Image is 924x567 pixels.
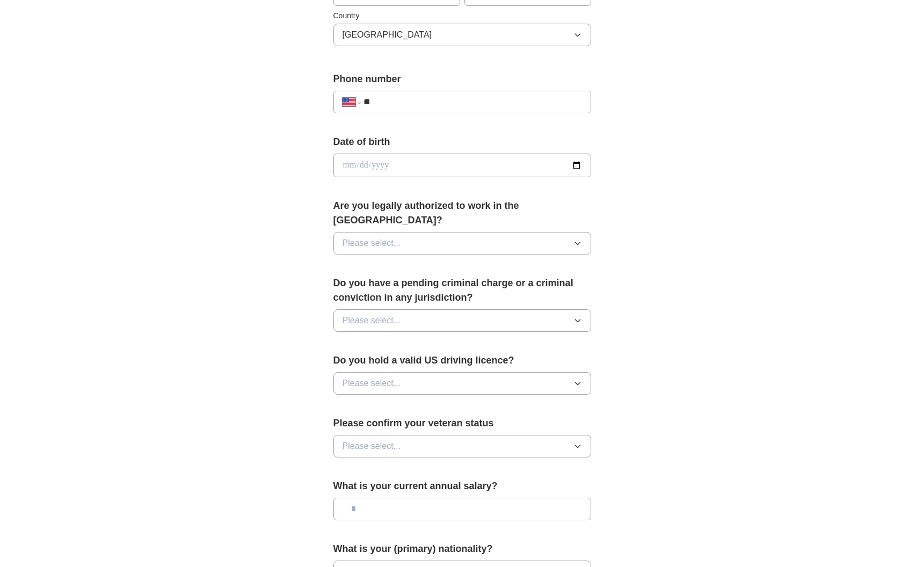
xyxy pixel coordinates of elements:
[343,28,432,41] span: [GEOGRAPHIC_DATA]
[333,276,591,305] label: Do you have a pending criminal charge or a criminal conviction in any jurisdiction?
[333,135,591,149] label: Date of birth
[343,237,401,250] span: Please select...
[343,440,401,453] span: Please select...
[333,479,591,493] label: What is your current annual salary?
[333,232,591,255] button: Please select...
[333,372,591,395] button: Please select...
[333,416,591,431] label: Please confirm your veteran status
[333,542,591,556] label: What is your (primary) nationality?
[333,309,591,332] button: Please select...
[333,24,591,46] button: [GEOGRAPHIC_DATA]
[333,353,591,368] label: Do you hold a valid US driving licence?
[343,377,401,390] span: Please select...
[333,435,591,457] button: Please select...
[343,314,401,327] span: Please select...
[333,72,591,86] label: Phone number
[333,199,591,228] label: Are you legally authorized to work in the [GEOGRAPHIC_DATA]?
[333,10,591,21] label: Country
